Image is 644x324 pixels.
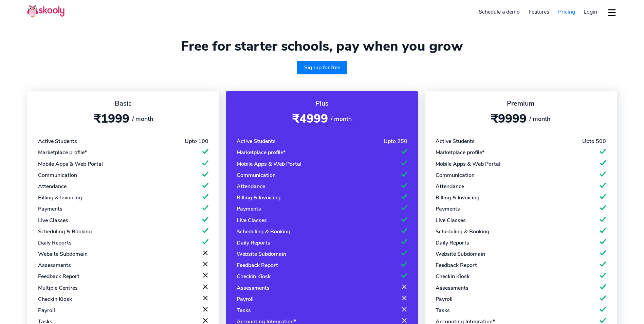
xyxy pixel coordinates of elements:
[297,61,348,74] a: Signup for free
[185,138,208,145] div: Upto 100
[38,138,77,145] div: Active Students
[38,217,68,224] div: Live Classes
[436,205,460,213] div: Payments
[607,5,617,20] button: dropdown menu
[436,307,450,314] div: Tasks
[38,149,87,156] div: Marketplace profile*
[584,8,597,16] span: Login
[38,273,79,280] div: Feedback Report
[94,111,129,127] span: ₹1999
[38,228,92,235] div: Scheduling & Booking
[38,239,72,247] div: Daily Reports
[237,194,281,201] div: Billing & Invoicing
[237,160,301,168] div: Mobile Apps & Web Portal
[558,8,575,16] span: Pricing
[436,138,475,145] div: Active Students
[237,149,286,156] div: Marketplace profile*
[436,239,469,247] div: Daily Reports
[384,138,407,145] div: Upto 250
[27,4,65,18] img: Skooly
[38,160,103,168] div: Mobile Apps & Web Portal
[237,99,407,108] div: Plus
[237,307,251,314] div: Tasks
[579,6,602,17] a: Login
[38,99,208,108] div: Basic
[237,228,291,235] div: Scheduling & Booking
[524,6,554,17] a: Features
[554,6,579,17] a: Pricing
[436,183,464,190] div: Attendance
[436,172,475,179] div: Communication
[38,307,55,314] div: Payroll
[436,284,468,292] div: Assessments
[237,295,254,303] div: Payroll
[331,115,352,123] span: / month
[237,250,286,258] div: Website Subdomain
[475,6,525,17] a: Schedule a demo
[38,205,62,213] div: Payments
[436,250,485,258] div: Website Subdomain
[38,262,71,269] div: Assessments
[237,217,267,224] div: Live Classes
[436,295,453,303] div: Payroll
[582,138,606,145] div: Upto 500
[237,172,276,179] div: Communication
[132,115,153,123] span: / month
[237,262,278,269] div: Feedback Report
[436,149,484,156] div: Marketplace profile*
[436,228,490,235] div: Scheduling & Booking
[491,111,527,127] span: ₹9999
[38,250,88,258] div: Website Subdomain
[38,194,82,201] div: Billing & Invoicing
[237,183,265,190] div: Attendance
[237,138,276,145] div: Active Students
[38,172,77,179] div: Communication
[292,111,328,127] span: ₹4999
[38,183,67,190] div: Attendance
[436,273,470,280] div: Checkin Kiosk
[38,284,78,292] div: Multiple Centres
[436,160,500,168] div: Mobile Apps & Web Portal
[38,295,72,303] div: Checkin Kiosk
[27,38,617,54] h1: Free for starter schools, pay when you grow
[529,115,550,123] span: / month
[436,194,480,201] div: Billing & Invoicing
[237,205,261,213] div: Payments
[436,217,466,224] div: Live Classes
[436,262,477,269] div: Feedback Report
[237,239,270,247] div: Daily Reports
[237,273,271,280] div: Checkin Kiosk
[436,99,606,108] div: Premium
[237,284,270,292] div: Assessments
